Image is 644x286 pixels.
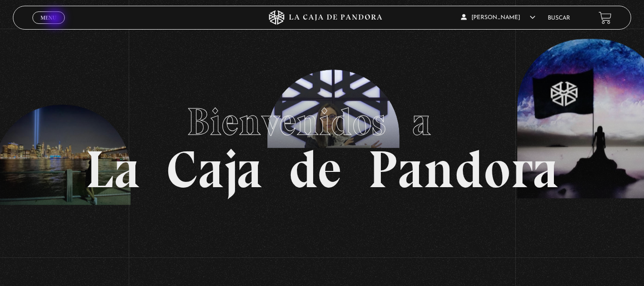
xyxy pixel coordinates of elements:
span: [PERSON_NAME] [461,15,535,21]
h1: La Caja de Pandora [85,91,559,196]
a: Buscar [548,15,570,21]
a: View your shopping cart [599,11,612,24]
span: Cerrar [37,23,60,30]
span: Menu [41,15,56,21]
span: Bienvenidos a [187,99,458,145]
